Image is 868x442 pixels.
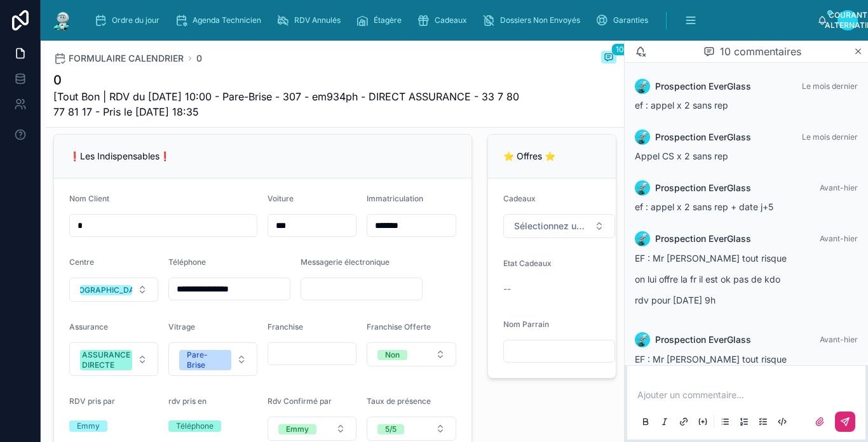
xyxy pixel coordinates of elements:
[69,52,184,65] span: FORMULAIRE CALENDRIER
[635,272,858,286] p: on lui offre la fr il est ok pas de kdo
[69,396,115,406] span: RDV pris par
[435,15,467,25] span: Cadeaux
[820,234,858,243] span: Avant-hier
[635,151,728,161] span: Appel CS x 2 sans rep
[655,131,751,144] span: Prospection EverGlass
[268,417,356,441] button: Bouton de sélection
[112,15,159,25] span: Ordre du jour
[53,71,521,89] h1: 0
[168,257,206,267] span: Téléphone
[613,15,648,25] span: Garanties
[268,322,303,331] span: Franchise
[294,15,341,25] span: RDV Annulés
[268,396,332,406] span: Rdv Confirmé par
[367,342,456,366] button: Bouton de sélection
[635,201,773,212] span: ef : appel x 2 sans rep + date j+5
[196,52,202,65] a: 0
[53,52,184,65] a: FORMULAIRE CALENDRIER
[90,9,168,32] a: Ordre du jour
[611,43,628,56] span: 10
[367,322,431,331] span: Franchise Offerte
[51,10,74,30] img: Logo de l’application
[655,80,751,93] span: Prospection EverGlass
[413,9,476,32] a: Cadeaux
[514,220,589,232] span: Sélectionnez un cadeau
[69,257,94,267] span: Centre
[503,194,536,203] span: Cadeaux
[367,194,423,203] span: Immatriculation
[84,6,817,34] div: contenu défilant
[503,151,555,161] span: ⭐ Offres ⭐
[53,89,521,119] span: [Tout Bon | RDV du [DATE] 10:00 - Pare-Brise - 307 - em934ph - DIRECT ASSURANCE - 33 7 80 77 81 1...
[69,342,158,376] button: Bouton de sélection
[478,9,589,32] a: Dossiers Non Envoyés
[802,132,858,142] span: Le mois dernier
[301,257,390,267] span: Messagerie électronique
[374,15,402,25] span: Étagère
[385,350,400,360] div: Non
[503,283,511,295] span: --
[500,15,580,25] span: Dossiers Non Envoyés
[635,293,858,307] p: rdv pour [DATE] 9h
[69,322,108,331] span: Assurance
[77,420,100,432] div: Emmy
[503,214,615,238] button: Bouton de sélection
[168,396,207,406] span: rdv pris en
[367,417,456,441] button: Bouton de sélection
[503,319,549,329] span: Nom Parrain
[69,194,109,203] span: Nom Client
[69,151,170,161] span: ❗Les Indispensables❗
[802,81,858,91] span: Le mois dernier
[592,9,657,32] a: Garanties
[635,251,858,265] p: EF : Mr [PERSON_NAME] tout risque
[601,51,616,66] button: 10
[69,278,158,302] button: Bouton de sélection
[720,44,801,59] span: 10 commentaires
[176,420,214,432] div: Téléphone
[635,100,728,110] span: ef : appel x 2 sans rep
[820,183,858,192] span: Avant-hier
[168,342,257,376] button: Bouton de sélection
[367,396,431,406] span: Taux de présence
[82,350,130,370] div: ASSURANCE DIRECTE
[655,232,751,245] span: Prospection EverGlass
[187,350,224,370] div: Pare-Brise
[385,424,397,434] div: 5/5
[352,9,410,32] a: Étagère
[66,285,147,295] div: [GEOGRAPHIC_DATA]
[635,352,858,366] p: EF : Mr [PERSON_NAME] tout risque
[171,9,270,32] a: Agenda Technicien
[193,15,261,25] span: Agenda Technicien
[820,335,858,344] span: Avant-hier
[286,424,309,434] div: Emmy
[168,322,195,331] span: Vitrage
[655,182,751,194] span: Prospection EverGlass
[655,333,751,346] span: Prospection EverGlass
[268,194,294,203] span: Voiture
[503,258,552,268] span: Etat Cadeaux
[273,9,349,32] a: RDV Annulés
